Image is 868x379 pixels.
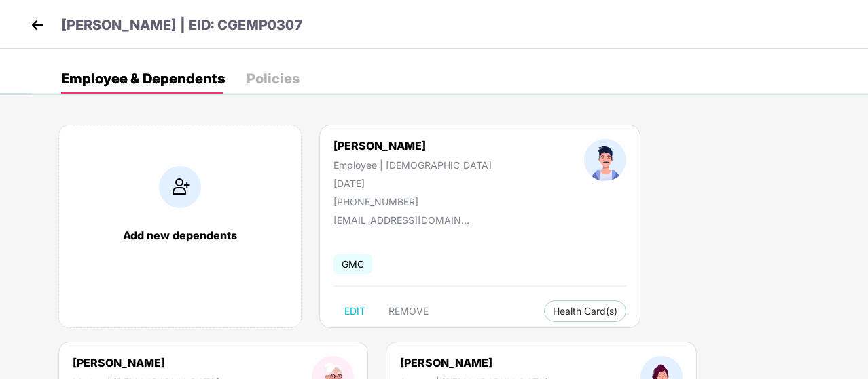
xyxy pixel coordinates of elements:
span: EDIT [344,306,365,317]
div: Employee | [DEMOGRAPHIC_DATA] [333,159,492,171]
img: back [27,15,48,35]
div: [PERSON_NAME] [333,139,492,153]
button: REMOVE [378,300,439,322]
img: profileImage [584,139,626,181]
div: Employee & Dependents [61,72,225,85]
div: [PERSON_NAME] [400,356,548,370]
div: [PERSON_NAME] [73,356,219,370]
button: Health Card(s) [544,300,626,322]
p: [PERSON_NAME] | EID: CGEMP0307 [61,15,303,36]
div: [PHONE_NUMBER] [333,196,492,207]
span: REMOVE [388,306,429,317]
span: GMC [333,254,372,274]
div: [DATE] [333,178,492,189]
div: Add new dependents [73,228,287,242]
button: EDIT [333,300,376,322]
div: Policies [247,72,300,85]
span: Health Card(s) [553,308,617,315]
div: [EMAIL_ADDRESS][DOMAIN_NAME] [333,214,469,226]
img: addIcon [159,166,201,208]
